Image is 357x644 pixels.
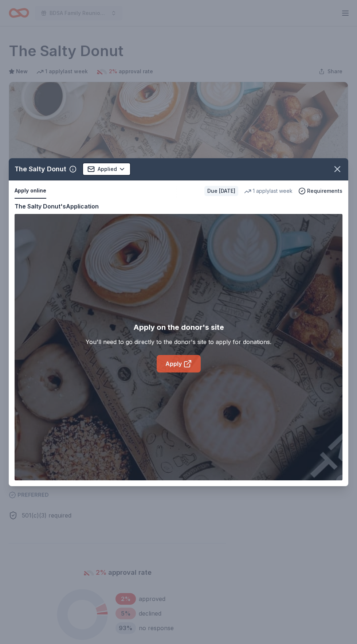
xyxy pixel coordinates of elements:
[98,165,117,173] span: Applied
[244,187,293,195] div: 1 apply last week
[157,355,201,372] a: Apply
[133,321,224,333] div: Apply on the donor's site
[86,337,271,346] div: You'll need to go directly to the donor's site to apply for donations.
[307,187,342,195] span: Requirements
[15,163,66,175] div: The Salty Donut
[15,183,46,199] button: Apply online
[204,186,238,196] div: Due [DATE]
[15,202,99,211] div: The Salty Donut's Application
[82,163,131,176] button: Applied
[298,187,342,195] button: Requirements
